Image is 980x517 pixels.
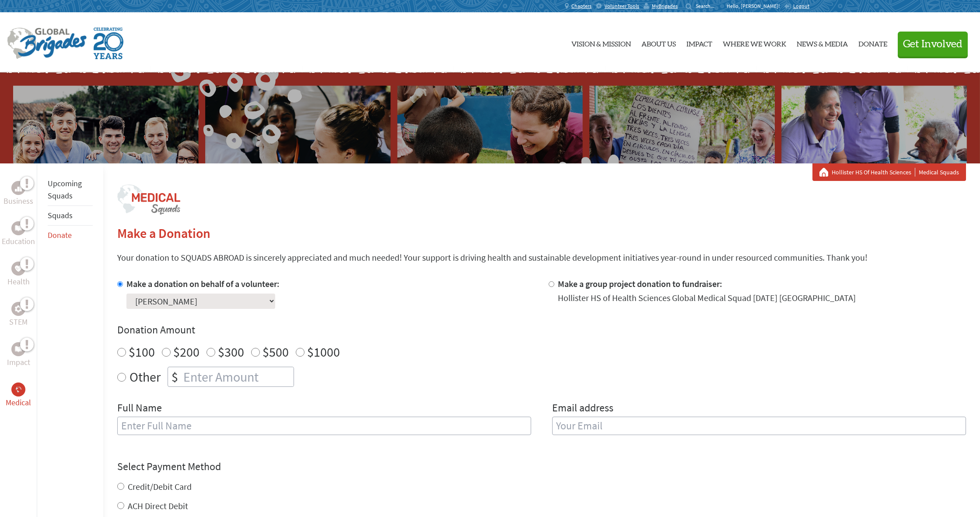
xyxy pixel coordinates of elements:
[15,305,22,312] img: STEM
[571,20,631,65] a: Vision & Mission
[686,20,712,65] a: Impact
[7,356,30,368] p: Impact
[784,3,809,10] a: Logout
[11,262,25,276] div: Health
[117,184,180,215] img: logo-medical-squads.png
[129,367,161,387] label: Other
[15,386,22,393] img: Medical
[6,382,31,409] a: MedicalMedical
[218,343,244,360] label: $300
[129,343,155,360] label: $100
[605,3,639,10] span: Volunteer Tools
[552,417,966,435] input: Your Email
[6,397,31,409] p: Medical
[858,20,887,65] a: Donate
[307,343,340,360] label: $1000
[11,181,25,195] div: Business
[168,367,182,386] div: $
[2,235,35,248] p: Education
[723,20,786,65] a: Where We Work
[94,28,123,59] img: Global Brigades Celebrating 20 Years
[182,367,294,386] input: Enter Amount
[48,206,93,226] li: Squads
[3,195,33,207] p: Business
[128,481,192,492] label: Credit/Debit Card
[128,500,188,511] label: ACH Direct Debit
[48,178,82,201] a: Upcoming Squads
[126,278,280,289] label: Make a donation on behalf of a volunteer:
[696,3,721,9] input: Search...
[819,168,959,177] div: Medical Squads
[48,174,93,206] li: Upcoming Squads
[558,292,856,304] div: Hollister HS of Health Sciences Global Medical Squad [DATE] [GEOGRAPHIC_DATA]
[793,3,809,9] span: Logout
[117,225,966,241] h2: Make a Donation
[3,181,33,207] a: BusinessBusiness
[173,343,199,360] label: $200
[7,262,30,288] a: HealthHealth
[7,342,30,368] a: ImpactImpact
[898,32,968,57] button: Get Involved
[48,230,72,240] a: Donate
[117,251,966,264] p: Your donation to SQUADS ABROAD is sincerely appreciated and much needed! Your support is driving ...
[2,221,35,248] a: EducationEducation
[15,346,22,352] img: Impact
[117,460,966,474] h4: Select Payment Method
[552,401,613,417] label: Email address
[117,323,966,337] h4: Donation Amount
[903,39,962,50] span: Get Involved
[11,382,25,397] div: Medical
[117,417,531,435] input: Enter Full Name
[48,226,93,245] li: Donate
[9,316,28,328] p: STEM
[797,20,848,65] a: News & Media
[11,221,25,235] div: Education
[9,302,28,328] a: STEMSTEM
[11,302,25,316] div: STEM
[48,210,73,220] a: Squads
[558,278,722,289] label: Make a group project donation to fundraiser:
[15,184,22,191] img: Business
[727,3,784,10] p: Hello, [PERSON_NAME]!
[7,28,87,59] img: Global Brigades Logo
[15,225,22,231] img: Education
[15,266,22,271] img: Health
[832,168,915,177] a: Hollister HS Of Health Sciences
[571,3,591,10] span: Chapters
[641,20,676,65] a: About Us
[262,343,289,360] label: $500
[117,401,162,417] label: Full Name
[11,342,25,356] div: Impact
[7,276,30,288] p: Health
[652,3,678,10] span: MyBrigades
